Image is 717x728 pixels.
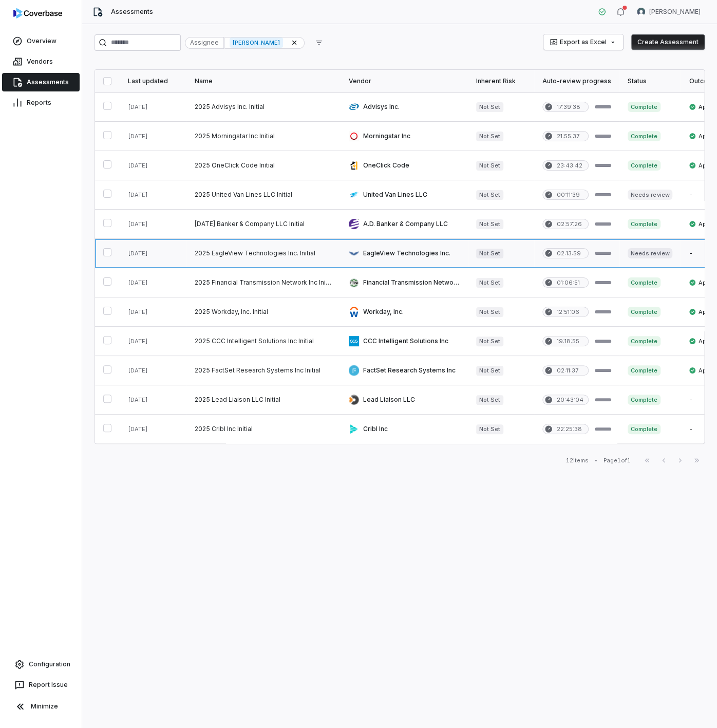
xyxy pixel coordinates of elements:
[4,655,78,674] a: Configuration
[603,457,631,464] div: Page 1 of 1
[128,77,178,85] div: Last updated
[476,77,526,85] div: Inherent Risk
[2,52,80,71] a: Vendors
[542,77,611,85] div: Auto-review progress
[349,77,460,85] div: Vendor
[2,94,80,112] a: Reports
[628,77,672,85] div: Status
[595,457,597,464] div: •
[4,696,78,717] button: Minimize
[631,34,705,50] button: Create Assessment
[224,37,305,49] div: [PERSON_NAME]
[4,676,78,694] button: Report Issue
[230,38,283,48] span: [PERSON_NAME]
[637,8,645,16] img: Chadd Myers avatar
[2,32,80,50] a: Overview
[543,34,623,50] button: Export as Excel
[2,73,80,91] a: Assessments
[185,37,224,49] div: Assignee
[195,77,332,85] div: Name
[13,8,62,18] img: logo-D7KZi-bG.svg
[649,8,701,16] span: [PERSON_NAME]
[566,457,589,464] div: 12 items
[631,4,707,20] button: Chadd Myers avatar[PERSON_NAME]
[111,8,153,16] span: Assessments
